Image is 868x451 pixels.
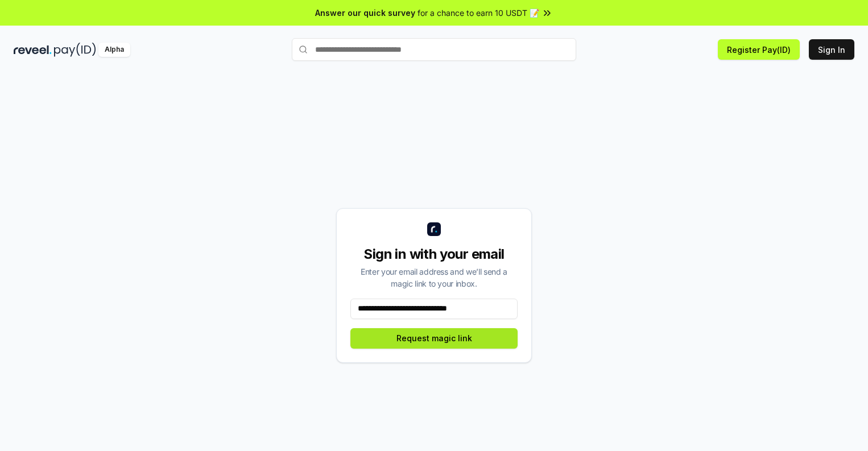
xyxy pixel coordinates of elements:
div: Alpha [98,43,130,57]
div: Sign in with your email [350,245,518,263]
span: Answer our quick survey [315,7,415,19]
img: reveel_dark [14,43,52,57]
img: logo_small [427,222,441,236]
img: pay_id [54,43,96,57]
button: Register Pay(ID) [718,39,800,60]
button: Sign In [809,39,854,60]
span: for a chance to earn 10 USDT 📝 [418,7,539,19]
div: Enter your email address and we’ll send a magic link to your inbox. [350,266,518,289]
button: Request magic link [350,328,518,349]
